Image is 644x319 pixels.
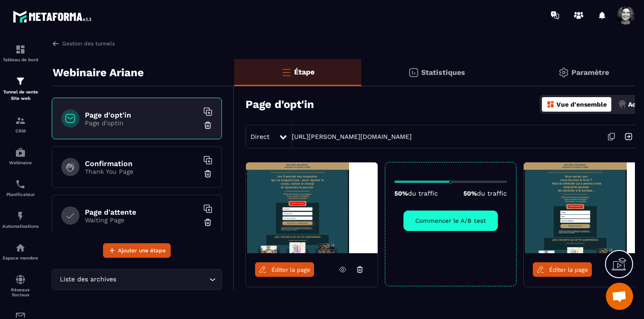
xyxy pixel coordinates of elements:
span: Éditer la page [549,266,588,273]
div: Ouvrir le chat [606,283,633,310]
p: Réseaux Sociaux [2,287,39,297]
img: trash [203,169,212,178]
button: Commencer le A/B test [403,211,498,231]
img: logo [13,8,94,25]
img: arrow [52,39,60,48]
img: setting-gr.5f69749f.svg [558,67,569,78]
img: formation [15,76,26,87]
p: Espace membre [2,255,39,260]
p: 50% [394,190,438,197]
span: du traffic [477,190,507,197]
a: automationsautomationsAutomatisations [2,204,39,236]
p: Tableau de bord [2,57,39,62]
p: Webinaire Ariane [53,64,144,82]
button: Ajouter une étape [103,243,171,258]
img: formation [15,115,26,126]
p: Tunnel de vente Site web [2,89,39,102]
img: arrow-next.bcc2205e.svg [620,128,637,145]
img: automations [15,211,26,221]
a: automationsautomationsWebinaire [2,140,39,172]
span: Liste des archives [58,275,118,285]
img: formation [15,44,26,55]
a: formationformationCRM [2,108,39,140]
p: Statistiques [421,68,465,77]
a: automationsautomationsEspace membre [2,236,39,267]
a: formationformationTunnel de vente Site web [2,69,39,108]
a: social-networksocial-networkRéseaux Sociaux [2,267,39,304]
a: schedulerschedulerPlanificateur [2,172,39,204]
img: stats.20deebd0.svg [408,67,419,78]
p: Automatisations [2,224,39,229]
img: social-network [15,274,26,285]
h3: Page d'opt'in [246,98,314,111]
p: CRM [2,128,39,133]
p: Paramètre [571,68,609,77]
h6: Confirmation [85,159,198,168]
p: Thank You Page [85,168,198,175]
a: Éditer la page [255,262,314,277]
p: Planificateur [2,192,39,197]
img: automations [15,242,26,253]
img: trash [203,121,212,130]
img: scheduler [15,179,26,190]
a: [URL][PERSON_NAME][DOMAIN_NAME] [292,133,412,140]
p: 50% [463,190,507,197]
input: Search for option [118,275,207,285]
span: Ajouter une étape [118,246,166,255]
a: Gestion des tunnels [52,39,115,48]
span: Éditer la page [271,266,310,273]
img: image [246,162,378,253]
p: Waiting Page [85,216,198,224]
p: Étape [294,68,315,76]
p: Page d'optin [85,119,198,127]
img: dashboard-orange.40269519.svg [546,100,555,108]
p: Webinaire [2,160,39,165]
img: trash [203,218,212,227]
div: Search for option [52,269,222,290]
img: actions.d6e523a2.png [618,100,626,108]
h6: Page d'opt'in [85,111,198,119]
img: bars-o.4a397970.svg [281,67,292,78]
p: Vue d'ensemble [556,101,607,108]
span: du traffic [408,190,438,197]
a: formationformationTableau de bord [2,37,39,69]
h6: Page d'attente [85,208,198,216]
a: Éditer la page [533,262,592,277]
span: Direct [251,133,270,140]
img: automations [15,147,26,158]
